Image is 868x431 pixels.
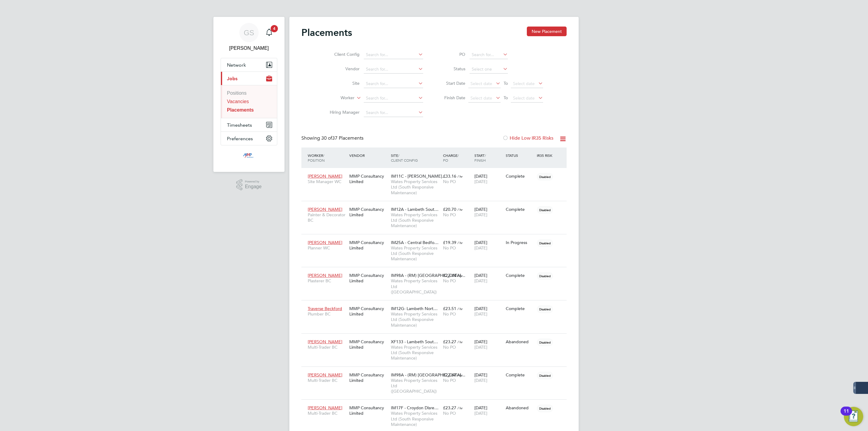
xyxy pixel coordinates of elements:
a: [PERSON_NAME]Multi-Trader BCMMP Consultancy LimitedIM98A - (RM) [GEOGRAPHIC_DATA]…Wates Property ... [306,369,567,374]
div: MMP Consultancy Limited [348,170,389,187]
span: £23.51 [443,306,456,311]
span: Powered by [245,179,262,184]
div: In Progress [506,240,534,245]
span: Wates Property Services Ltd (South Responsive Maintenance) [391,179,440,195]
a: Go to home page [221,151,277,161]
div: 11 [844,411,849,419]
span: Painter & Decorator BC [308,212,346,223]
label: Hide Low IR35 Risks [502,135,553,141]
div: Complete [506,372,534,378]
label: PO [438,52,465,57]
div: MMP Consultancy Limited [348,369,389,386]
button: New Placement [527,27,567,36]
button: Preferences [221,132,277,145]
span: Wates Property Services Ltd (South Responsive Maintenance) [391,212,440,229]
span: [PERSON_NAME] [308,207,342,212]
span: / hr [458,273,463,278]
span: No PO [443,212,456,217]
span: Traverse Beckford [308,306,342,311]
span: No PO [443,311,456,317]
span: Disabled [537,404,553,412]
div: [DATE] [473,336,504,353]
div: [DATE] [473,369,504,386]
span: [PERSON_NAME] [308,372,342,378]
div: Site [389,150,442,166]
span: 30 of [321,135,332,141]
span: / hr [458,406,463,410]
span: Select date [513,95,535,101]
label: Site [325,81,360,86]
div: MMP Consultancy Limited [348,237,389,254]
span: XF133 - Lambeth Sout… [391,339,438,344]
h2: Placements [301,27,352,39]
span: [PERSON_NAME] [308,240,342,245]
img: mmpconsultancy-logo-retina.png [241,151,258,161]
div: Start [473,150,504,166]
a: Positions [227,90,247,96]
span: Disabled [537,272,553,280]
label: Worker [320,95,354,101]
span: [DATE] [474,378,487,383]
div: [DATE] [473,237,504,254]
span: No PO [443,278,456,284]
span: IM11C - [PERSON_NAME]… [391,173,446,179]
span: £23.27 [443,339,456,344]
div: Status [504,150,536,161]
span: To [502,79,510,87]
button: Network [221,58,277,71]
span: IM12G- Lambeth Nort… [391,306,438,311]
span: No PO [443,179,456,184]
div: MMP Consultancy Limited [348,336,389,353]
span: [DATE] [474,410,487,416]
span: GS [244,29,254,36]
span: [PERSON_NAME] [308,273,342,278]
span: No PO [443,378,456,383]
span: £20.70 [443,207,456,212]
span: Disabled [537,239,553,247]
span: / Position [308,153,325,163]
button: Open Resource Center, 11 new notifications [844,407,863,426]
a: Traverse BeckfordPlumber BCMMP Consultancy LimitedIM12G- Lambeth Nort…Wates Property Services Ltd... [306,303,567,308]
input: Search for... [364,65,423,74]
button: Timesheets [221,118,277,132]
span: / hr [458,240,463,245]
span: Wates Property Services Ltd ([GEOGRAPHIC_DATA]) [391,278,440,295]
input: Select one [470,65,508,74]
div: MMP Consultancy Limited [348,402,389,419]
span: Select date [513,81,535,86]
span: Wates Property Services Ltd (South Responsive Maintenance) [391,311,440,328]
span: Network [227,62,246,68]
a: GS[PERSON_NAME] [221,23,277,52]
div: [DATE] [473,170,504,187]
button: Jobs [221,72,277,85]
span: [DATE] [474,344,487,350]
span: / hr [458,306,463,311]
span: Select date [470,95,492,101]
label: Status [438,66,465,71]
span: Timesheets [227,122,252,128]
span: Disabled [537,206,553,214]
a: [PERSON_NAME]Multi-Trader BCMMP Consultancy LimitedIM17F - Croydon Disre…Wates Property Services ... [306,402,567,407]
span: Disabled [537,173,553,181]
div: MMP Consultancy Limited [348,303,389,320]
input: Search for... [364,109,423,117]
span: No PO [443,245,456,251]
div: Vendor [348,150,389,161]
label: Client Config [325,52,360,57]
div: [DATE] [473,303,504,320]
span: Plumber BC [308,311,346,317]
span: IM17F - Croydon Disre… [391,405,439,410]
span: IM98A - (RM) [GEOGRAPHIC_DATA]… [391,273,465,278]
div: Charge [442,150,473,166]
span: [DATE] [474,278,487,284]
span: Jobs [227,76,237,81]
a: Powered byEngage [236,179,262,191]
span: Disabled [537,372,553,379]
div: Abandoned [506,405,534,410]
div: [DATE] [473,270,504,287]
span: £22.44 [443,273,456,278]
span: / Client Config [391,153,418,163]
input: Search for... [364,94,423,103]
span: Multi-Trader BC [308,344,346,350]
span: Engage [245,184,262,189]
